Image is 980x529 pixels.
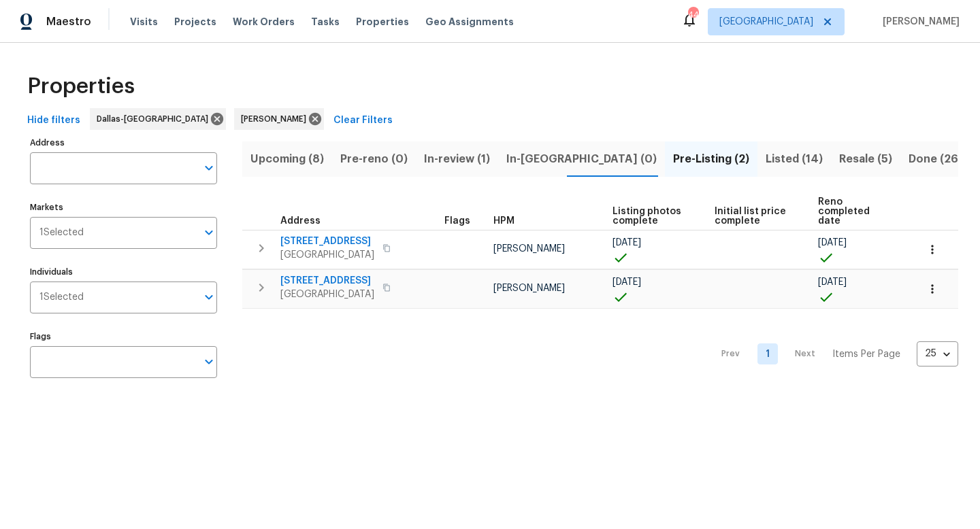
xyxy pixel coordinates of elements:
[818,197,894,226] span: Reno completed date
[250,150,324,169] span: Upcoming (8)
[766,150,823,169] span: Listed (14)
[22,108,86,133] button: Hide filters
[818,277,847,287] span: [DATE]
[708,317,958,392] nav: Pagination Navigation
[612,238,641,248] span: [DATE]
[424,150,490,169] span: In-review (1)
[839,150,892,169] span: Resale (5)
[818,238,847,248] span: [DATE]
[493,244,565,254] span: [PERSON_NAME]
[39,227,84,239] span: 1 Selected
[612,207,691,226] span: Listing photos complete
[97,112,214,126] span: Dallas-[GEOGRAPHIC_DATA]
[280,216,321,226] span: Address
[340,150,408,169] span: Pre-reno (0)
[333,112,393,129] span: Clear Filters
[27,80,135,93] span: Properties
[90,108,226,130] div: Dallas-[GEOGRAPHIC_DATA]
[39,292,84,303] span: 1 Selected
[493,284,565,293] span: [PERSON_NAME]
[311,17,340,27] span: Tasks
[506,150,657,169] span: In-[GEOGRAPHIC_DATA] (0)
[30,268,217,276] label: Individuals
[719,15,813,29] span: [GEOGRAPHIC_DATA]
[241,112,312,126] span: [PERSON_NAME]
[757,343,778,364] a: Goto page 1
[130,15,158,29] span: Visits
[30,332,217,341] label: Flags
[30,139,217,147] label: Address
[715,207,795,226] span: Initial list price complete
[673,150,749,169] span: Pre-Listing (2)
[917,336,958,371] div: 25
[30,203,217,211] label: Markets
[688,8,698,22] div: 44
[234,108,324,130] div: [PERSON_NAME]
[877,15,960,29] span: [PERSON_NAME]
[280,274,374,288] span: [STREET_ADDRESS]
[27,112,80,129] span: Hide filters
[199,352,218,371] button: Open
[233,15,295,29] span: Work Orders
[280,248,374,262] span: [GEOGRAPHIC_DATA]
[328,108,398,133] button: Clear Filters
[199,158,218,177] button: Open
[174,15,216,29] span: Projects
[444,216,470,226] span: Flags
[280,288,374,301] span: [GEOGRAPHIC_DATA]
[425,15,514,29] span: Geo Assignments
[909,150,970,169] span: Done (269)
[493,216,514,226] span: HPM
[280,235,374,248] span: [STREET_ADDRESS]
[199,223,218,242] button: Open
[199,288,218,307] button: Open
[612,277,641,287] span: [DATE]
[356,15,409,29] span: Properties
[832,347,900,361] p: Items Per Page
[46,15,91,29] span: Maestro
